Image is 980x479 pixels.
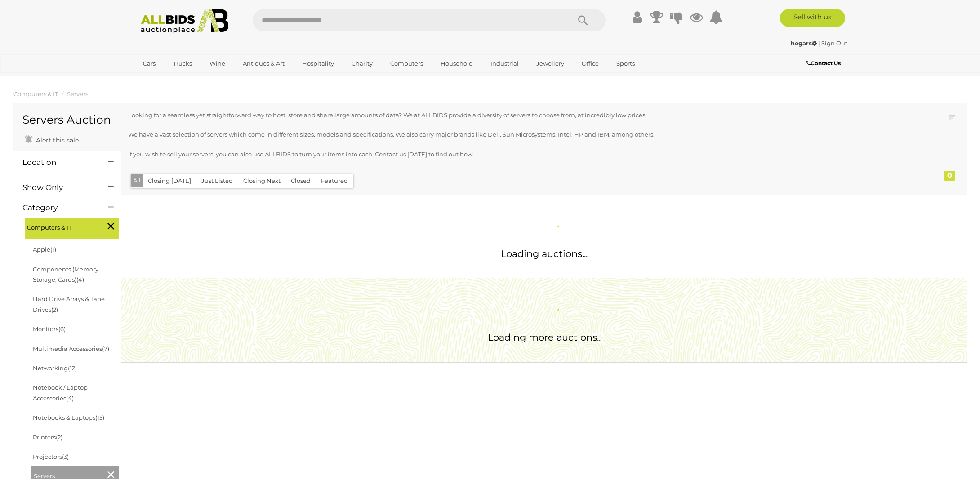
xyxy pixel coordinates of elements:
[128,129,884,140] p: We have a vast selection of servers which come in different sizes, models and specifications. We ...
[27,220,94,233] span: Computers & IT
[58,325,66,333] span: (6)
[167,56,198,71] a: Trucks
[33,453,69,460] a: Projectors(3)
[237,56,290,71] a: Antiques & Art
[50,246,56,253] span: (1)
[33,364,77,372] a: Networking(12)
[33,295,105,313] a: Hard Drive Arrays & Tape Drives(2)
[102,345,109,352] span: (7)
[67,90,88,98] a: Servers
[131,174,143,187] button: All
[944,171,955,181] div: 0
[485,56,525,71] a: Industrial
[22,204,95,212] h4: Category
[34,136,79,144] span: Alert this sale
[33,246,56,253] a: Apple(1)
[33,325,66,333] a: Monitors(6)
[238,174,286,188] button: Closing Next
[806,60,841,67] b: Contact Us
[791,40,817,47] strong: hegars
[791,40,818,47] a: hegars
[33,434,62,441] a: Printers(2)
[821,40,847,47] a: Sign Out
[435,56,479,71] a: Household
[204,56,231,71] a: Wine
[128,149,884,160] p: If you wish to sell your servers, you can also use ALLBIDS to turn your items into cash. Contact ...
[806,58,843,68] a: Contact Us
[576,56,605,71] a: Office
[95,414,104,421] span: (15)
[137,56,161,71] a: Cars
[62,453,69,460] span: (3)
[51,306,58,313] span: (2)
[384,56,429,71] a: Computers
[143,174,196,188] button: Closing [DATE]
[33,384,88,401] a: Notebook / Laptop Accessories(4)
[22,133,81,146] a: Alert this sale
[136,9,233,34] img: Allbids.com.au
[56,434,62,441] span: (2)
[33,345,109,352] a: Multimedia Accessories(7)
[76,276,84,283] span: (4)
[285,174,316,188] button: Closed
[296,56,340,71] a: Hospitality
[33,414,104,421] a: Notebooks & Laptops(15)
[501,248,588,259] span: Loading auctions...
[780,9,845,27] a: Sell with us
[818,40,820,47] span: |
[13,90,58,98] a: Computers & IT
[488,332,601,343] span: Loading more auctions..
[33,266,100,283] a: Components (Memory, Storage, Cards)(4)
[196,174,238,188] button: Just Listed
[346,56,379,71] a: Charity
[137,71,213,86] a: [GEOGRAPHIC_DATA]
[68,364,77,372] span: (12)
[530,56,570,71] a: Jewellery
[66,395,74,402] span: (4)
[316,174,353,188] button: Featured
[22,114,112,126] h1: Servers Auction
[128,110,884,120] p: Looking for a seamless yet straightforward way to host, store and share large amounts of data? We...
[22,158,95,167] h4: Location
[561,9,606,31] button: Search
[22,183,95,192] h4: Show Only
[610,56,641,71] a: Sports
